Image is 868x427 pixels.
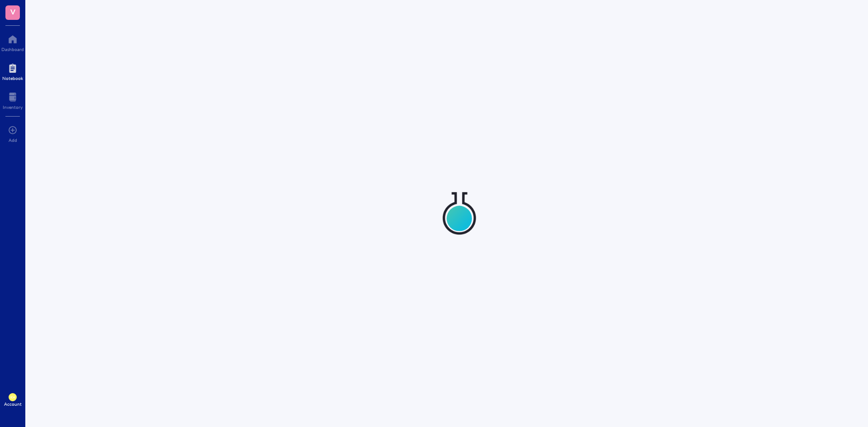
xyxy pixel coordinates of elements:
[9,137,17,143] div: Add
[1,47,24,52] div: Dashboard
[4,401,22,407] div: Account
[1,32,24,52] a: Dashboard
[2,61,23,81] a: Notebook
[10,6,15,17] span: V
[10,395,15,399] span: KH
[3,104,23,110] div: Inventory
[2,75,23,81] div: Notebook
[3,90,23,110] a: Inventory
